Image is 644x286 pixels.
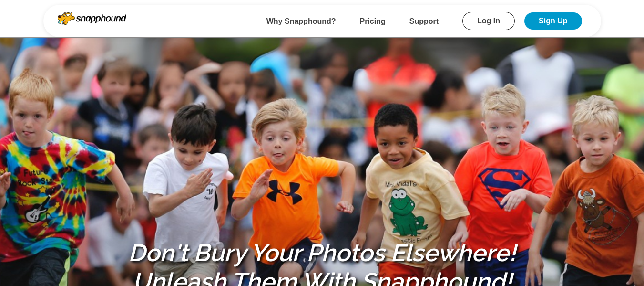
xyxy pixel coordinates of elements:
a: Support [409,17,439,25]
a: Pricing [360,17,386,25]
a: Why Snapphound? [266,17,336,25]
a: Log In [462,12,515,30]
a: Sign Up [524,12,582,30]
img: Snapphound Logo [58,12,126,25]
